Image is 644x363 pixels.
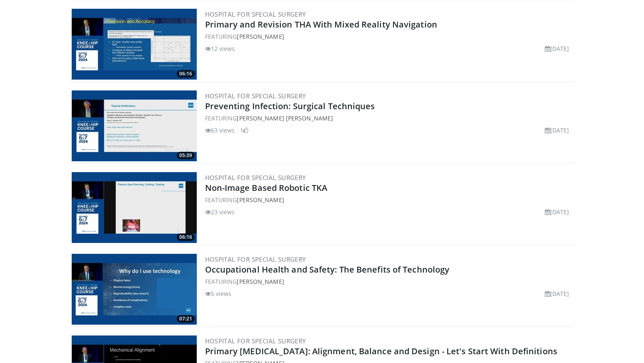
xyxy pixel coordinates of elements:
[205,345,557,357] a: Primary [MEDICAL_DATA]: Alignment, Balance and Design - Let's Start With Definitions
[72,254,197,325] a: 07:21
[205,277,573,286] div: FEATURING
[205,44,235,53] li: 12 views
[205,337,306,345] a: Hospital for Special Surgery
[72,254,197,325] img: 5a873d93-e02c-4b15-819d-21546b123615.300x170_q85_crop-smart_upscale.jpg
[237,33,284,40] a: [PERSON_NAME]
[205,289,232,298] li: 5 views
[240,126,248,135] li: 1
[205,92,306,100] a: Hospital for Special Surgery
[72,172,197,243] a: 06:16
[205,10,306,18] a: Hospital for Special Surgery
[205,114,573,123] div: FEATURING
[205,173,306,182] a: Hospital for Special Surgery
[237,114,333,122] a: [PERSON_NAME] [PERSON_NAME]
[205,208,235,216] li: 23 views
[72,9,197,80] img: d0c8a405-4499-467c-a17a-9f2f6bbc350c.300x170_q85_crop-smart_upscale.jpg
[72,172,197,243] img: eb847447-e840-4a85-9fd3-fa942053a305.300x170_q85_crop-smart_upscale.jpg
[545,44,569,53] li: [DATE]
[177,70,195,78] span: 06:16
[237,196,284,204] a: [PERSON_NAME]
[177,315,195,323] span: 07:21
[237,278,284,285] a: [PERSON_NAME]
[205,100,375,112] a: Preventing Infection: Surgical Techniques
[205,182,328,193] a: Non-Image Based Robotic TKA
[72,90,197,161] a: 05:39
[177,233,195,241] span: 06:16
[205,32,573,41] div: FEATURING
[177,152,195,159] span: 05:39
[205,255,306,263] a: Hospital for Special Surgery
[545,208,569,216] li: [DATE]
[72,9,197,80] a: 06:16
[205,126,235,135] li: 63 views
[72,90,197,161] img: 2c578f06-5fb5-45c9-8c6e-581b1799102c.300x170_q85_crop-smart_upscale.jpg
[545,289,569,298] li: [DATE]
[545,126,569,135] li: [DATE]
[205,195,573,204] div: FEATURING
[205,19,437,30] a: Primary and Revision THA With Mixed Reality Navigation
[205,264,450,275] a: Occupational Health and Safety: The Benefits of Technology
